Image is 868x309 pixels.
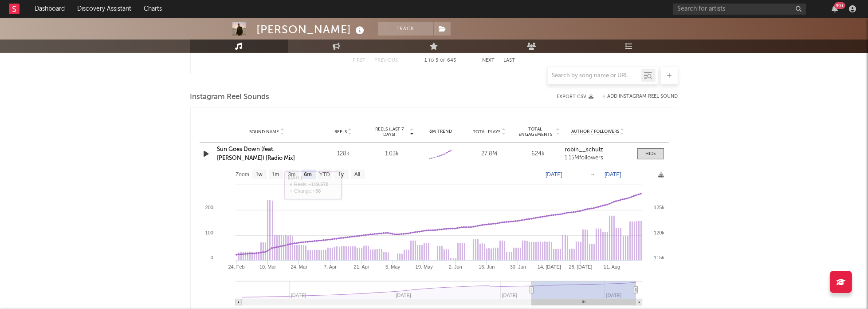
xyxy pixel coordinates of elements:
text: 7. Apr [324,264,337,269]
text: 6m [304,172,311,178]
text: 125k [654,205,664,210]
input: Search for artists [673,4,806,15]
text: 3m [288,172,295,178]
text: 1m [271,172,279,178]
button: 99+ [832,5,838,12]
div: 27.8M [467,150,511,158]
button: Track [378,22,433,36]
text: 14. [DATE] [537,264,561,269]
text: 24. Feb [228,264,244,269]
div: + Add Instagram Reel Sound [594,94,678,99]
text: 100 [205,230,213,235]
text: 200 [205,205,213,210]
text: → [590,171,595,178]
span: of [440,59,445,63]
span: Reels (last 7 days) [370,127,409,137]
button: First [353,58,366,63]
text: 5. May [385,264,401,269]
text: Zoom [236,172,249,178]
div: 128k [321,150,365,158]
div: 99 + [834,2,845,9]
span: Total Engagements [516,127,555,137]
div: 1.15M followers [565,155,631,161]
button: Export CSV [557,94,594,99]
div: 1 5 645 [416,55,465,66]
span: Reels [334,129,347,135]
text: 24. Mar [291,264,307,269]
text: 30. Jun [510,264,526,269]
text: 28. [DATE] [569,264,592,269]
text: 19. May [415,264,433,269]
text: [DATE] [546,171,562,178]
div: 624k [516,150,560,158]
text: YTD [319,172,330,178]
span: Instagram Reel Sounds [190,92,270,103]
strong: robin__schulz [565,147,603,153]
text: 120k [654,230,664,235]
input: Search by song name or URL [548,72,641,79]
text: [DATE] [605,171,621,178]
text: 115k [654,255,664,260]
div: [PERSON_NAME] [257,22,367,37]
button: Previous [375,58,398,63]
text: 2. Jun [448,264,462,269]
text: 1y [338,172,344,178]
span: Author / Followers [571,129,619,135]
text: 1w [255,172,263,178]
text: 11. Aug [603,264,620,269]
div: 1.03k [370,150,414,158]
span: Total Plays [473,129,500,135]
text: 16. Jun [479,264,495,269]
button: Next [483,58,495,63]
span: to [428,59,434,63]
text: 21. Apr [353,264,369,269]
button: + Add Instagram Reel Sound [603,94,678,99]
span: Sound Name [249,129,279,135]
div: 6M Trend [419,128,463,135]
a: robin__schulz [565,147,631,153]
text: 10. Mar [259,264,276,269]
text: All [354,172,360,178]
text: 0 [210,255,213,260]
button: Last [504,58,515,63]
a: Sun Goes Down (feat. [PERSON_NAME]) [Radio Mix] [217,147,295,161]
